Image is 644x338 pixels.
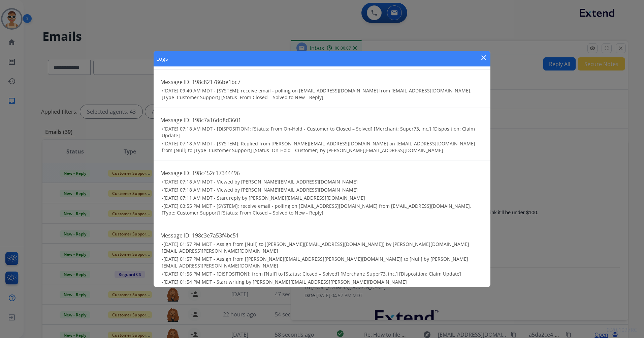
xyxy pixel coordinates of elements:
span: Message ID: [160,116,191,124]
h3: • [162,125,484,139]
span: [DATE] 01:56 PM MDT - [SYSTEM]: Email Sent from [EMAIL_ADDRESS][DOMAIN_NAME] to [EMAIL_ADDRESS][D... [162,287,479,307]
span: [DATE] 07:11 AM MDT - Start reply by [PERSON_NAME][EMAIL_ADDRESS][DOMAIN_NAME] [163,195,365,201]
p: 0.20.1027RC [607,326,637,334]
span: [DATE] 01:56 PM MDT - [DISPOSITION]: from [Null] to [Status: Closed – Solved] [Merchant: Super73,... [163,271,461,277]
span: [DATE] 07:18 AM MDT - Viewed by [PERSON_NAME][EMAIL_ADDRESS][DOMAIN_NAME] [163,187,358,193]
h3: • [162,287,484,307]
span: Message ID: [160,78,191,86]
span: 198c3e7a53f4bc51 [192,232,239,239]
span: Message ID: [160,169,191,177]
span: [DATE] 09:40 AM MDT - [SYSTEM]: receive email - polling on [EMAIL_ADDRESS][DOMAIN_NAME] from [EMA... [162,87,472,101]
span: [DATE] 01:57 PM MDT - Assign from [[PERSON_NAME][EMAIL_ADDRESS][PERSON_NAME][DOMAIN_NAME]] to [Nu... [162,256,468,269]
span: [DATE] 01:54 PM MDT - Start writing by [PERSON_NAME][EMAIL_ADDRESS][PERSON_NAME][DOMAIN_NAME] [163,279,407,285]
h3: • [162,187,484,193]
mat-icon: close [480,54,488,62]
span: [DATE] 03:55 PM MDT - [SYSTEM]: receive email - polling on [EMAIL_ADDRESS][DOMAIN_NAME] from [EMA... [162,203,471,216]
span: [DATE] 07:18 AM MDT - Viewed by [PERSON_NAME][EMAIL_ADDRESS][DOMAIN_NAME] [163,178,358,185]
h1: Logs [156,55,168,63]
span: 198c452c17344496 [192,169,240,177]
h3: • [162,256,484,269]
span: Message ID: [160,232,191,239]
h3: • [162,203,484,216]
span: 198c821786be1bc7 [192,78,240,86]
h3: • [162,178,484,185]
h3: • [162,279,484,285]
h3: • [162,271,484,277]
span: [DATE] 07:18 AM MDT - [SYSTEM]: Replied from [PERSON_NAME][EMAIL_ADDRESS][DOMAIN_NAME] on [EMAIL_... [162,140,475,153]
span: 198c7a16dd8d3601 [192,116,241,124]
span: [DATE] 07:18 AM MDT - [DISPOSITION]: [Status: From On-Hold - Customer to Closed – Solved] [Mercha... [162,125,475,139]
h3: • [162,241,484,254]
h3: • [162,140,484,154]
span: [DATE] 01:57 PM MDT - Assign from [Null] to [[PERSON_NAME][EMAIL_ADDRESS][DOMAIN_NAME]] by [PERSO... [162,241,469,254]
h3: • [162,195,484,201]
h3: • [162,87,484,101]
